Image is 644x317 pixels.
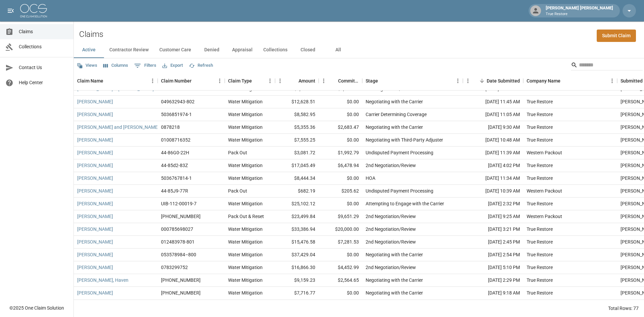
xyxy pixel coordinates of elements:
button: All [323,42,353,58]
a: [PERSON_NAME], Haven [77,277,128,283]
button: Show filters [132,60,158,71]
a: [PERSON_NAME] [77,175,113,181]
div: Water Mitigation [228,264,263,271]
button: Menu [275,76,285,86]
div: 2nd Negotiation/Review [366,213,416,220]
button: Menu [319,76,329,86]
div: Water Mitigation [228,137,263,143]
div: Date Submitted [487,71,520,90]
div: Negotiating with the Carrier [366,277,423,283]
a: [PERSON_NAME] [77,149,113,156]
div: Claim Number [158,71,225,90]
div: $7,555.25 [275,134,319,147]
span: Claims [19,28,68,35]
div: Amount [299,71,315,90]
a: [PERSON_NAME] [77,111,113,118]
a: [PERSON_NAME] [77,188,113,194]
div: Company Name [523,71,617,90]
div: [DATE] 5:10 PM [463,261,523,274]
div: Water Mitigation [228,277,263,283]
div: True Restore [527,200,553,207]
button: open drawer [4,4,17,17]
div: $2,683.47 [319,121,362,134]
div: [DATE] 11:34 AM [463,172,523,185]
button: Sort [477,76,487,86]
div: $16,866.30 [275,261,319,274]
div: $2,564.65 [319,274,362,287]
button: Active [74,42,104,58]
div: 300-0010642-2025 [161,277,201,283]
div: True Restore [527,111,553,118]
div: $17,045.49 [275,159,319,172]
div: $8,444.34 [275,172,319,185]
h2: Claims [79,30,103,39]
div: $0.00 [319,249,362,261]
button: Customer Care [154,42,197,58]
div: Water Mitigation [228,124,263,130]
div: Date Submitted [463,71,523,90]
div: True Restore [527,162,553,169]
div: Negotiating with the Carrier [366,98,423,105]
div: Water Mitigation [228,111,263,118]
div: Water Mitigation [228,289,263,296]
div: $0.00 [319,108,362,121]
div: True Restore [527,137,553,143]
button: Menu [265,76,275,86]
div: © 2025 One Claim Solution [9,305,64,311]
div: $0.00 [319,172,362,185]
div: [DATE] 9:30 AM [463,121,523,134]
div: $0.00 [319,287,362,300]
span: Contact Us [19,64,68,71]
div: Attempting to Engage with the Carrier [366,200,444,207]
div: 2nd Negotiation/Review [366,239,416,245]
div: $4,452.99 [319,261,362,274]
div: Pack Out [228,149,247,156]
div: [DATE] 11:39 AM [463,147,523,159]
button: Views [75,60,99,71]
div: $1,992.79 [319,147,362,159]
span: Help Center [19,79,68,86]
div: Undisputed Payment Processing [366,149,433,156]
div: $8,582.95 [275,108,319,121]
div: Stage [366,71,378,90]
div: Amount [275,71,319,90]
div: 44-85J9-77R [161,188,188,194]
div: Claim Name [74,71,158,90]
div: True Restore [527,175,553,181]
button: Menu [215,76,225,86]
div: Committed Amount [319,71,362,90]
div: 2nd Negotiation/Review [366,226,416,232]
button: Collections [258,42,293,58]
div: Claim Number [161,71,192,90]
div: $205.62 [319,185,362,198]
div: True Restore [527,239,553,245]
div: True Restore [527,251,553,258]
div: $5,355.36 [275,121,319,134]
a: [PERSON_NAME] [77,213,113,220]
div: Stage [362,71,463,90]
div: 44-85d2-83Z [161,162,188,169]
div: 01008716352 [161,137,191,143]
div: HOA [366,175,375,181]
div: 300-0251904-2024 [161,289,201,296]
div: Claim Type [225,71,275,90]
div: Claim Name [77,71,103,90]
button: Sort [252,76,261,86]
div: $0.00 [319,134,362,147]
button: Export [161,60,184,71]
div: True Restore [527,98,553,105]
div: Water Mitigation [228,251,263,258]
a: [PERSON_NAME] [77,239,113,245]
div: 2nd Negotiation/Review [366,162,416,169]
button: Appraisal [227,42,258,58]
button: Menu [148,76,158,86]
div: [DATE] 2:32 PM [463,198,523,210]
div: True Restore [527,277,553,283]
div: Pack Out [228,188,247,194]
div: 0878218 [161,124,180,130]
div: Water Mitigation [228,239,263,245]
button: Sort [560,76,570,86]
img: ocs-logo-white-transparent.png [20,4,47,17]
button: Refresh [187,60,215,71]
div: [DATE] 4:02 PM [463,159,523,172]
